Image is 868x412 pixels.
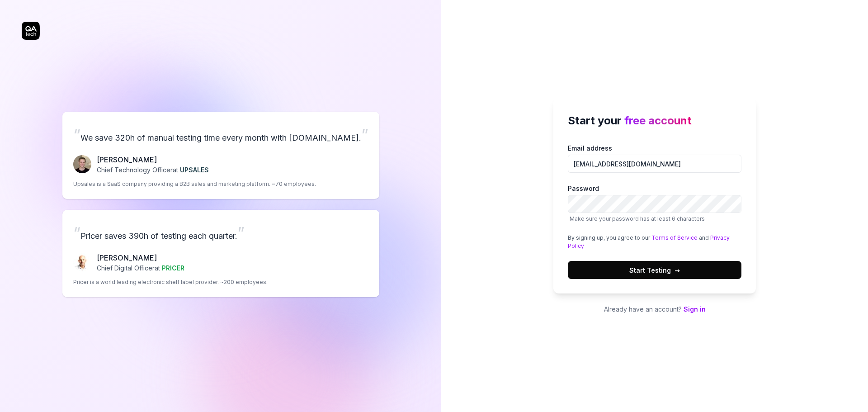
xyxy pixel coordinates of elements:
a: Terms of Service [651,234,698,241]
div: By signing up, you agree to our and [568,234,741,250]
p: Pricer saves 390h of testing each quarter. [73,221,368,245]
a: Sign in [684,305,706,313]
span: “ [73,125,80,145]
p: We save 320h of manual testing time every month with [DOMAIN_NAME]. [73,123,368,147]
img: Fredrik Seidl [73,155,91,173]
span: Make sure your password has at least 6 characters [570,215,705,222]
span: ” [361,125,368,145]
input: Email address [568,155,741,173]
span: → [675,265,680,275]
span: “ [73,223,80,243]
span: Start Testing [629,265,680,275]
p: [PERSON_NAME] [97,154,209,165]
h2: Start your [568,113,741,129]
input: PasswordMake sure your password has at least 6 characters [568,195,741,213]
a: “We save 320h of manual testing time every month with [DOMAIN_NAME].”Fredrik Seidl[PERSON_NAME]Ch... [62,112,379,199]
span: UPSALES [180,166,209,174]
label: Email address [568,143,741,173]
a: “Pricer saves 390h of testing each quarter.”Chris Chalkitis[PERSON_NAME]Chief Digital Officerat P... [62,210,379,297]
p: Upsales is a SaaS company providing a B2B sales and marketing platform. ~70 employees. [73,180,316,188]
p: [PERSON_NAME] [97,252,184,263]
label: Password [568,184,741,223]
span: ” [237,223,245,243]
button: Start Testing→ [568,261,741,279]
p: Already have an account? [553,304,756,314]
p: Chief Digital Officer at [97,263,184,273]
span: free account [624,114,692,127]
span: PRICER [162,264,184,272]
p: Chief Technology Officer at [97,165,209,175]
img: Chris Chalkitis [73,253,91,271]
p: Pricer is a world leading electronic shelf label provider. ~200 employees. [73,278,268,286]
